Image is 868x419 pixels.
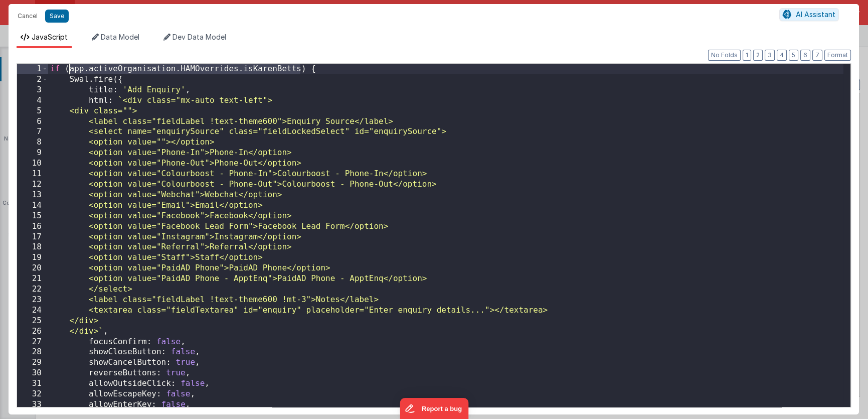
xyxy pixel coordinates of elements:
div: 1 [17,64,48,74]
div: 14 [17,200,48,211]
div: 24 [17,305,48,316]
button: AI Assistant [779,8,839,21]
div: 13 [17,190,48,200]
div: 12 [17,179,48,190]
div: 15 [17,211,48,221]
div: 7 [17,126,48,137]
div: 27 [17,337,48,347]
div: 17 [17,232,48,242]
div: 19 [17,252,48,263]
span: Data Model [101,33,139,41]
div: 10 [17,158,48,169]
div: 31 [17,378,48,389]
div: 9 [17,148,48,158]
button: 6 [800,50,810,61]
button: 4 [777,50,787,61]
button: 5 [789,50,798,61]
button: 1 [743,50,751,61]
button: 3 [765,50,775,61]
div: 16 [17,221,48,232]
div: 29 [17,357,48,368]
div: 8 [17,137,48,148]
button: Format [824,50,851,61]
button: No Folds [708,50,741,61]
div: 28 [17,347,48,357]
div: 4 [17,95,48,106]
iframe: Marker.io feedback button [400,398,468,419]
div: 6 [17,116,48,127]
div: 33 [17,399,48,410]
div: 3 [17,85,48,95]
div: 11 [17,169,48,179]
div: 22 [17,284,48,295]
div: 25 [17,316,48,326]
span: AI Assistant [796,10,835,19]
div: 2 [17,74,48,85]
button: 7 [812,50,822,61]
span: JavaScript [32,33,68,41]
div: 23 [17,295,48,305]
button: Cancel [13,9,43,23]
button: Save [45,10,69,23]
div: 21 [17,273,48,284]
button: 2 [753,50,763,61]
div: 18 [17,242,48,252]
div: 32 [17,389,48,399]
div: 5 [17,106,48,116]
div: 26 [17,326,48,337]
span: Dev Data Model [172,33,226,41]
div: 30 [17,368,48,378]
div: 20 [17,263,48,273]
